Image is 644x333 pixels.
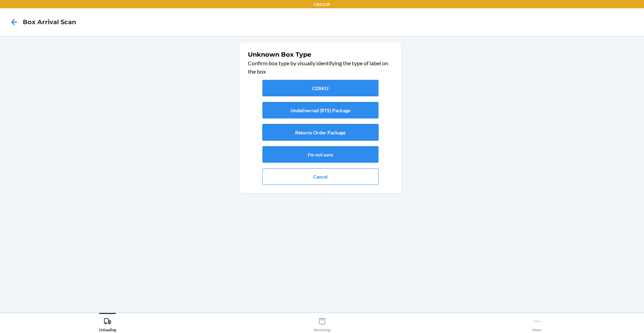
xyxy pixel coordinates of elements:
[215,313,429,332] button: Receiving
[248,59,393,76] p: Confirm box type by visually identifying the type of label on the box
[262,102,379,118] button: Undeliverred (RTS) Package
[314,315,330,332] div: Receiving
[23,18,76,27] h4: Box Arrival Scan
[532,315,541,332] div: More
[262,80,379,96] button: CDSKU
[314,1,330,8] p: ORD13P
[262,146,379,163] button: I'm not sure
[248,50,393,59] h1: Unknown Box Type
[262,124,379,141] button: Returns Order Package
[429,313,644,332] button: More
[262,168,379,185] button: Cancel
[99,315,116,332] div: Unloading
